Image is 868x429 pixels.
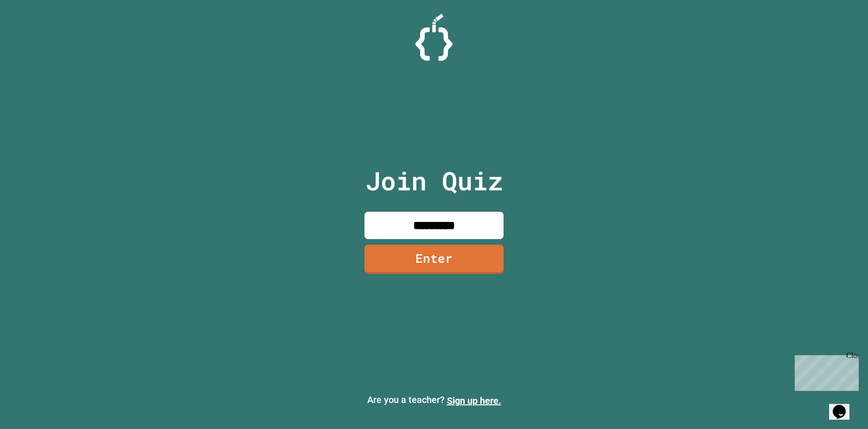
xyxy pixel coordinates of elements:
a: Sign up here. [447,395,501,406]
div: Chat with us now!Close [4,4,64,59]
p: Are you a teacher? [7,393,861,408]
a: Enter [364,245,504,274]
p: Join Quiz [365,162,503,200]
img: Logo.svg [415,14,453,61]
iframe: chat widget [829,392,859,420]
iframe: chat widget [791,351,859,391]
